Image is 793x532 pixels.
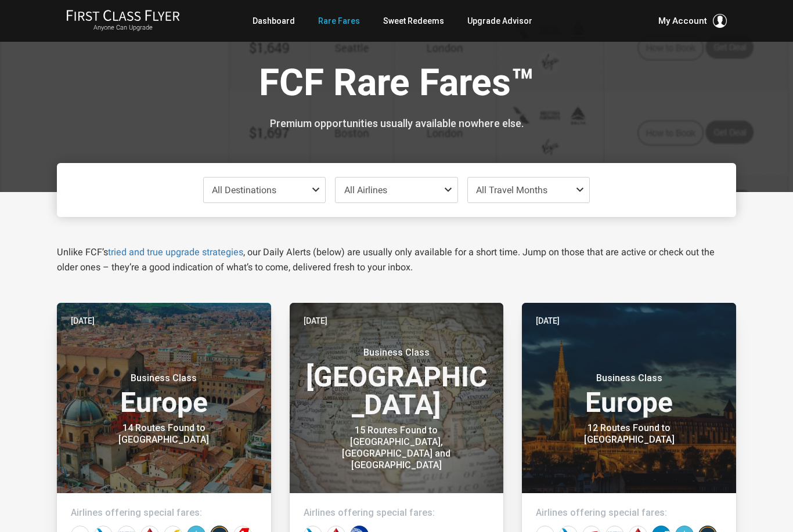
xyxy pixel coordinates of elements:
[383,10,444,31] a: Sweet Redeems
[66,118,727,129] h3: Premium opportunities usually available nowhere else.
[91,422,236,446] div: 14 Routes Found to [GEOGRAPHIC_DATA]
[71,372,257,417] h3: Europe
[536,372,722,417] h3: Europe
[467,10,532,31] a: Upgrade Advisor
[66,24,180,32] small: Anyone Can Upgrade
[536,314,560,327] time: [DATE]
[318,10,360,31] a: Rare Fares
[557,422,702,446] div: 12 Routes Found to [GEOGRAPHIC_DATA]
[91,372,236,384] small: Business Class
[476,184,547,196] span: All Travel Months
[253,10,295,31] a: Dashboard
[324,425,469,471] div: 15 Routes Found to [GEOGRAPHIC_DATA], [GEOGRAPHIC_DATA] and [GEOGRAPHIC_DATA]
[658,14,727,28] button: My Account
[71,314,95,327] time: [DATE]
[212,184,276,196] span: All Destinations
[304,507,490,519] h4: Airlines offering special fares:
[66,63,727,107] h1: FCF Rare Fares™
[557,372,702,384] small: Business Class
[344,184,387,196] span: All Airlines
[658,14,707,28] span: My Account
[57,245,736,275] p: Unlike FCF’s , our Daily Alerts (below) are usually only available for a short time. Jump on thos...
[324,347,469,359] small: Business Class
[108,247,243,258] a: tried and true upgrade strategies
[536,507,722,519] h4: Airlines offering special fares:
[304,347,490,419] h3: [GEOGRAPHIC_DATA]
[66,9,180,32] a: First Class FlyerAnyone Can Upgrade
[304,314,327,327] time: [DATE]
[71,507,257,519] h4: Airlines offering special fares:
[66,9,180,21] img: First Class Flyer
